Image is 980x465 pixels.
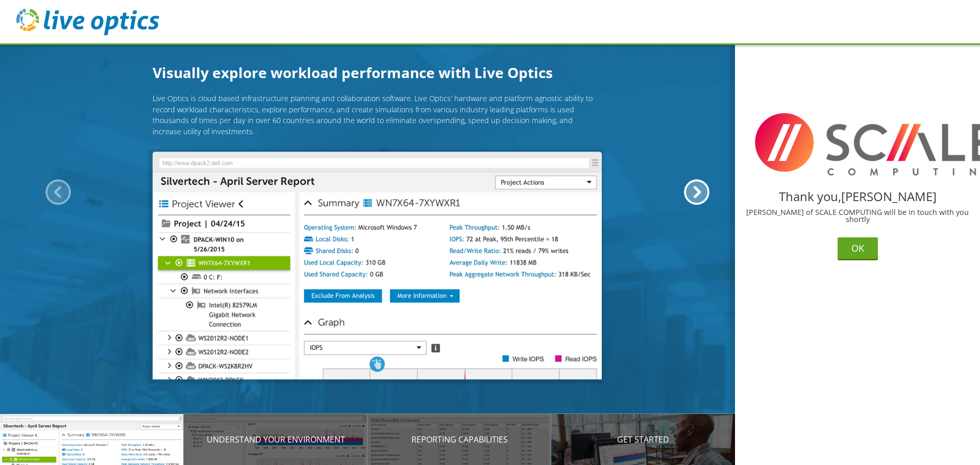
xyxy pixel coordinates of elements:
[841,188,937,205] span: [PERSON_NAME]
[551,433,735,446] p: Get Started
[153,152,602,380] img: Introducing Live Optics
[184,433,367,446] p: Understand your environment
[743,209,972,224] p: [PERSON_NAME] of SCALE COMPUTING will be in touch with you shortly
[153,62,602,83] h1: Visually explore workload performance with Live Optics
[743,190,972,203] h2: Thank you,
[838,237,878,260] button: OK
[153,93,602,137] p: Live Optics is cloud based infrastructure planning and collaboration software. Live Optics' hardw...
[367,433,551,446] p: Reporting Capabilities
[16,9,159,35] img: live_optics_svg.svg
